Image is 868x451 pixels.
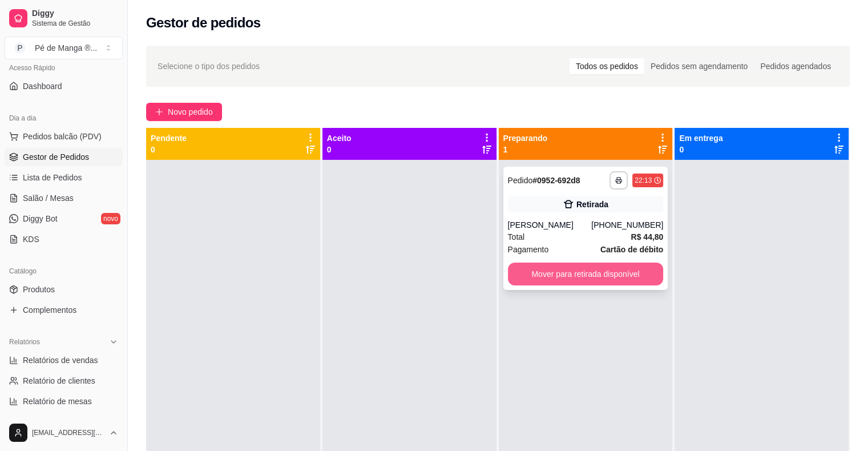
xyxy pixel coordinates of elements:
div: Retirada [576,199,608,210]
span: KDS [23,233,39,245]
a: Lista de Pedidos [5,168,123,187]
div: Dia a dia [5,109,123,127]
span: Pedidos balcão (PDV) [23,131,102,142]
div: [PHONE_NUMBER] [591,219,663,231]
span: [EMAIL_ADDRESS][DOMAIN_NAME] [32,428,104,437]
button: Mover para retirada disponível [508,263,664,285]
p: Preparando [503,132,548,144]
div: 22:13 [635,176,652,185]
span: Salão / Mesas [23,192,74,204]
span: Diggy [32,9,118,19]
strong: Cartão de débito [600,245,663,254]
button: Novo pedido [146,103,222,121]
span: plus [155,108,163,116]
strong: R$ 44,80 [631,232,663,241]
a: Relatório de mesas [5,392,123,410]
a: Relatórios de vendas [5,351,123,369]
a: Gestor de Pedidos [5,148,123,166]
a: Relatório de clientes [5,372,123,390]
button: [EMAIL_ADDRESS][DOMAIN_NAME] [5,419,123,446]
div: Acesso Rápido [5,59,123,77]
p: 0 [151,144,187,155]
div: Pé de Manga ® ... [35,42,97,54]
p: Aceito [327,132,352,144]
span: Relatórios [9,337,40,347]
a: Produtos [5,280,123,299]
span: Pedido [508,176,533,185]
button: Pedidos balcão (PDV) [5,127,123,146]
a: Complementos [5,301,123,319]
div: Pedidos sem agendamento [644,58,754,74]
span: P [14,42,26,54]
a: DiggySistema de Gestão [5,5,123,32]
p: Pendente [151,132,187,144]
button: Select a team [5,37,123,59]
span: Gestor de Pedidos [23,151,89,163]
span: Lista de Pedidos [23,172,82,183]
a: KDS [5,230,123,248]
div: Catálogo [5,262,123,280]
span: Novo pedido [168,106,213,118]
p: 0 [679,144,722,155]
span: Sistema de Gestão [32,19,118,28]
div: [PERSON_NAME] [508,219,592,231]
a: Diggy Botnovo [5,210,123,228]
div: Todos os pedidos [570,58,644,74]
p: 0 [327,144,352,155]
span: Dashboard [23,80,62,92]
p: Em entrega [679,132,722,144]
span: Relatórios de vendas [23,355,98,366]
span: Produtos [23,284,55,295]
p: 1 [503,144,548,155]
span: Relatório de mesas [23,396,92,407]
span: Total [508,231,525,243]
span: Diggy Bot [23,213,58,224]
div: Pedidos agendados [754,58,837,74]
a: Dashboard [5,77,123,95]
a: Relatório de fidelidadenovo [5,413,123,431]
span: Complementos [23,304,76,316]
a: Salão / Mesas [5,189,123,207]
span: Relatório de clientes [23,375,95,386]
strong: # 0952-692d8 [532,176,580,185]
span: Pagamento [508,243,549,256]
span: Selecione o tipo dos pedidos [158,60,260,73]
h2: Gestor de pedidos [146,14,261,32]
